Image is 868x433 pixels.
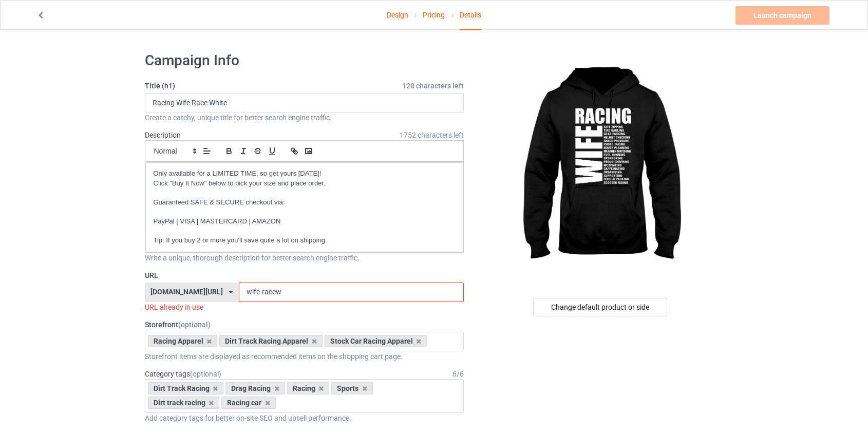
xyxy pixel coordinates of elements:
[225,382,285,394] div: Drag Racing
[219,335,323,347] div: Dirt Track Racing Apparel
[145,112,464,123] div: Create a catchy, unique title for better search engine traffic.
[148,397,220,409] div: Dirt track racing
[145,270,464,280] label: URL
[145,319,464,330] label: Storefront
[387,1,408,29] a: Design
[148,335,218,347] div: Racing Apparel
[145,81,464,91] label: Title (h1)
[154,198,456,208] p: Guaranteed SAFE & SECURE checkout via:
[145,413,464,423] div: Add category tags for better on-site SEO and upsell performance.
[145,131,181,139] label: Description
[331,382,373,394] div: Sports
[145,302,464,312] div: URL already in use
[325,335,427,347] div: Stock Car Racing Apparel
[287,382,330,394] div: Racing
[402,81,464,91] span: 128 characters left
[145,253,464,263] div: Write a unique, thorough description for better search engine traffic.
[145,351,464,362] div: Storefront items are displayed as recommended items on the shopping cart page.
[178,321,211,329] span: (optional)
[460,1,481,30] div: Details
[533,298,667,316] div: Change default product or side
[148,382,224,394] div: Dirt Track Racing
[190,370,221,378] span: (optional)
[154,236,456,246] p: Tip: If you buy 2 or more you'll save quite a lot on shipping.
[452,369,464,379] div: 6 / 6
[150,288,223,295] div: [DOMAIN_NAME][URL]
[145,51,464,70] h1: Campaign Info
[221,397,276,409] div: Racing car
[154,169,456,179] p: Only available for a LIMITED TIME, so get yours [DATE]!
[154,217,456,227] p: PayPal | VISA | MASTERCARD | AMAZON
[423,1,445,29] a: Pricing
[145,369,221,379] label: Category tags
[154,179,456,189] p: Click "Buy It Now" below to pick your size and place order.
[400,130,464,140] span: 1752 characters left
